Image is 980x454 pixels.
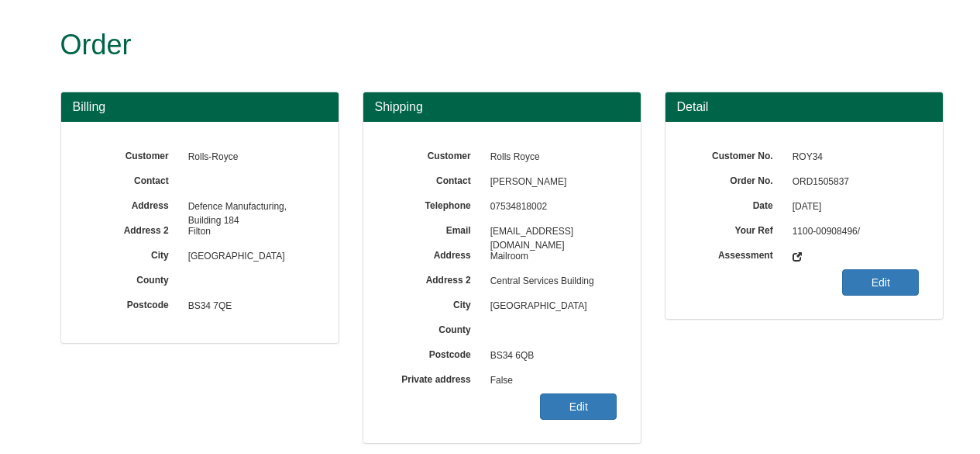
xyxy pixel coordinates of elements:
[483,344,617,369] span: BS34 6QB
[387,344,483,362] label: Postcode
[387,170,483,188] label: Contact
[84,220,181,237] label: Address 2
[483,220,617,244] span: [EMAIL_ADDRESS][DOMAIN_NAME]
[387,319,483,337] label: County
[483,244,617,269] span: Mailroom
[483,269,617,294] span: Central Services Building
[181,195,315,220] span: Defence Manufacturing, Building 184
[387,220,483,237] label: Email
[84,145,181,163] label: Customer
[181,145,315,170] span: Rolls-Royce
[84,269,181,287] label: County
[540,393,617,420] a: Edit
[483,170,617,195] span: [PERSON_NAME]
[677,100,931,114] h3: Detail
[785,195,920,220] span: [DATE]
[387,145,483,163] label: Customer
[689,195,785,213] label: Date
[689,244,785,262] label: Assessment
[689,145,785,163] label: Customer No.
[181,220,315,244] span: Filton
[387,195,483,213] label: Telephone
[483,195,617,220] span: 07534818002
[785,220,920,244] span: 1100-00908496/
[689,220,785,237] label: Your Ref
[60,29,885,61] h1: Order
[84,170,181,188] label: Contact
[84,195,181,213] label: Address
[181,244,315,269] span: [GEOGRAPHIC_DATA]
[483,294,617,319] span: [GEOGRAPHIC_DATA]
[387,269,483,287] label: Address 2
[387,294,483,312] label: City
[375,100,629,114] h3: Shipping
[84,244,181,262] label: City
[785,145,920,170] span: ROY34
[181,294,315,319] span: BS34 7QE
[387,369,483,386] label: Private address
[842,269,919,296] a: Edit
[785,170,920,195] span: ORD1505837
[483,145,617,170] span: Rolls Royce
[689,170,785,188] label: Order No.
[73,100,327,114] h3: Billing
[387,244,483,262] label: Address
[483,369,617,393] span: False
[84,294,181,312] label: Postcode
